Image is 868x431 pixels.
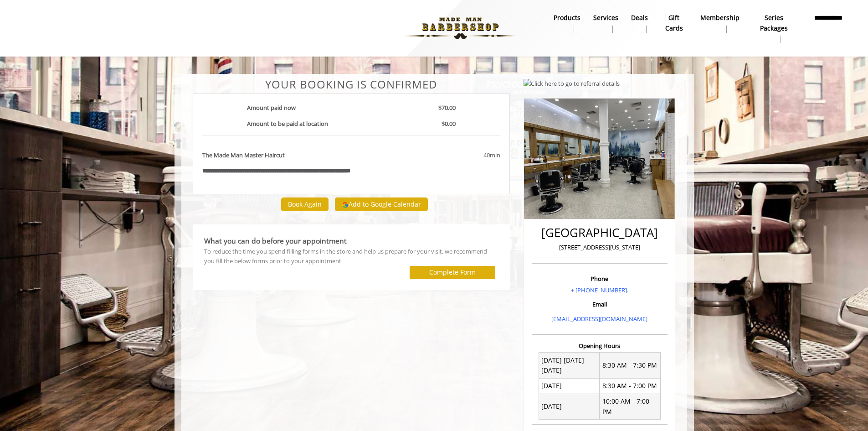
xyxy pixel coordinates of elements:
b: Services [593,13,618,23]
label: Complete Form [429,269,476,276]
a: Productsproducts [547,11,587,35]
h2: [GEOGRAPHIC_DATA] [534,226,665,239]
td: [DATE] [539,394,600,419]
center: Your Booking is confirmed [193,78,510,90]
b: Membership [700,13,740,23]
b: Amount to be paid at location [247,119,328,128]
div: 40min [410,151,500,160]
b: products [554,13,580,23]
td: 10:00 AM - 7:00 PM [600,394,661,419]
b: What you can do before your appointment [204,236,347,246]
a: DealsDeals [625,11,654,35]
a: + [PHONE_NUMBER]. [571,286,628,294]
img: Made Man Barbershop logo [398,3,523,53]
b: Amount paid now [247,104,296,112]
img: Click here to go to referral details [524,79,620,88]
b: gift cards [661,13,688,33]
a: Series packagesSeries packages [746,11,802,45]
button: Complete Form [410,266,495,279]
b: Deals [631,13,648,23]
a: Gift cardsgift cards [654,11,694,45]
div: To reduce the time you spend filling forms in the store and help us prepare for your visit, we re... [204,247,499,266]
td: [DATE] [DATE] [DATE] [539,353,600,378]
b: $70.00 [438,104,456,112]
b: Series packages [752,13,796,33]
b: $0.00 [442,119,456,128]
a: ServicesServices [587,11,625,35]
p: [STREET_ADDRESS][US_STATE] [534,243,665,252]
button: Add to Google Calendar [335,197,428,211]
b: The Made Man Master Haircut [202,151,285,160]
td: [DATE] [539,378,600,394]
h3: Email [534,301,665,307]
a: MembershipMembership [694,11,746,35]
h3: Phone [534,275,665,282]
td: 8:30 AM - 7:30 PM [600,353,661,378]
button: Book Again [281,197,329,211]
h3: Opening Hours [532,343,668,349]
a: [EMAIL_ADDRESS][DOMAIN_NAME] [551,315,647,323]
td: 8:30 AM - 7:00 PM [600,378,661,394]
